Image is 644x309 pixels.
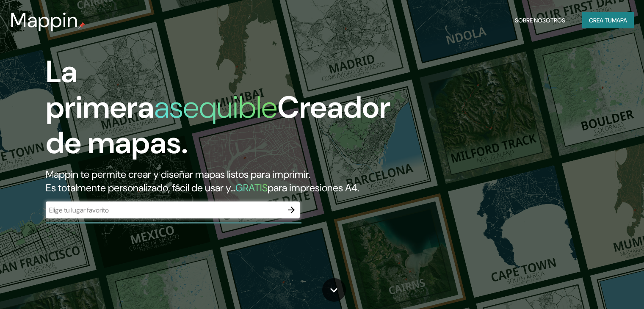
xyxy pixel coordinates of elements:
[154,88,277,127] font: asequible
[46,181,235,194] font: Es totalmente personalizado, fácil de usar y...
[582,12,634,28] button: Crea tumapa
[46,52,154,127] font: La primera
[46,168,310,181] font: Mappin te permite crear y diseñar mapas listos para imprimir.
[268,181,359,194] font: para impresiones A4.
[235,181,268,194] font: GRATIS
[10,7,78,33] font: Mappin
[511,12,569,28] button: Sobre nosotros
[46,205,283,215] input: Elige tu lugar favorito
[78,22,85,29] img: pin de mapeo
[612,17,627,24] font: mapa
[46,88,390,163] font: Creador de mapas.
[589,17,612,24] font: Crea tu
[515,17,565,24] font: Sobre nosotros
